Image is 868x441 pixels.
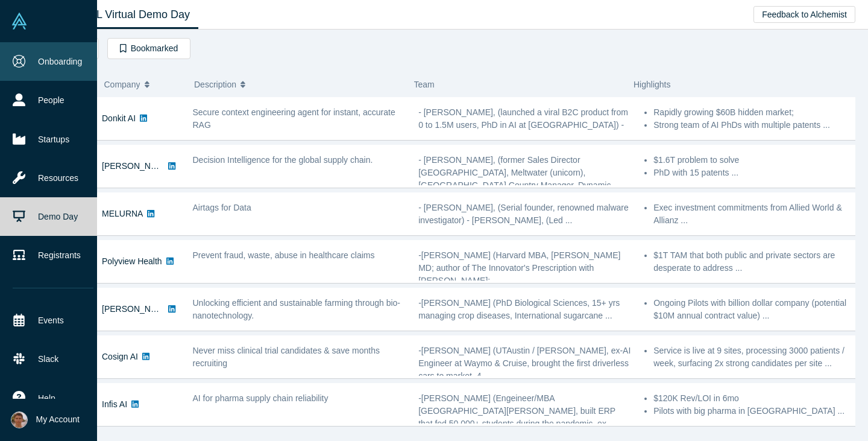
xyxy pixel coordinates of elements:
[418,298,620,320] span: -[PERSON_NAME] (PhD Biological Sciences, 15+ yrs managing crop diseases, International sugarcane ...
[653,106,857,119] li: Rapidly growing $60B hidden market;
[104,72,182,97] button: Company
[102,209,143,218] a: MELURNA
[102,256,162,266] a: Polyview Health
[653,201,857,227] li: Exec investment commitments from Allied World & Allianz ...
[102,399,127,409] a: Infis AI
[193,155,373,165] span: Decision Intelligence for the global supply chain.
[653,405,857,417] li: Pilots with big pharma in [GEOGRAPHIC_DATA] ...
[634,80,670,89] span: Highlights
[653,392,857,405] li: $120K Rev/LOI in 6mo
[653,119,857,132] li: Strong team of AI PhDs with multiple patents ...
[107,38,190,59] button: Bookmarked
[418,155,611,203] span: - [PERSON_NAME], (former Sales Director [GEOGRAPHIC_DATA], Meltwater (unicorn), [GEOGRAPHIC_DATA]...
[418,393,615,441] span: -[PERSON_NAME] (Engeineer/MBA [GEOGRAPHIC_DATA][PERSON_NAME], built ERP that fed 50,000+ students...
[102,113,136,123] a: Donkit AI
[193,250,375,260] span: Prevent fraud, waste, abuse in healthcare claims
[11,411,80,428] button: My Account
[102,304,171,314] a: [PERSON_NAME]
[418,346,631,381] span: -[PERSON_NAME] (UTAustin / [PERSON_NAME], ex-AI Engineer at Waymo & Cruise, brought the first dri...
[11,13,28,30] img: Alchemist Vault Logo
[418,203,629,225] span: - [PERSON_NAME], (Serial founder, renowned malware investigator) - [PERSON_NAME], (Led ...
[193,346,380,368] span: Never miss clinical trial candidates & save months recruiting
[193,203,251,212] span: Airtags for Data
[104,72,140,97] span: Company
[193,298,401,320] span: Unlocking efficient and sustainable farming through bio-nanotechnology.
[51,1,198,29] a: Class XL Virtual Demo Day
[194,72,401,97] button: Description
[193,107,395,130] span: Secure context engineering agent for instant, accurate RAG
[653,249,857,274] li: $1T TAM that both public and private sectors are desperate to address ...
[11,411,28,428] img: Mikhail Baklanov's Account
[102,352,138,361] a: Cosign AI
[194,72,236,97] span: Description
[38,392,55,405] span: Help
[36,413,80,426] span: My Account
[418,250,620,285] span: -[PERSON_NAME] (Harvard MBA, [PERSON_NAME] MD; author of The Innovator's Prescription with [PERSO...
[414,80,435,89] span: Team
[653,154,857,167] li: $1.6T problem to solve
[653,344,857,370] li: Service is live at 9 sites, processing 3000 patients / week, surfacing 2x strong candidates per s...
[418,107,628,142] span: - [PERSON_NAME], (launched a viral B2C product from 0 to 1.5M users, PhD in AI at [GEOGRAPHIC_DAT...
[193,393,329,403] span: AI for pharma supply chain reliability
[653,167,857,179] li: PhD with 15 patents ...
[102,161,171,171] a: [PERSON_NAME]
[753,6,855,23] button: Feedback to Alchemist
[653,297,857,322] li: Ongoing Pilots with billion dollar company (potential $10M annual contract value) ...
